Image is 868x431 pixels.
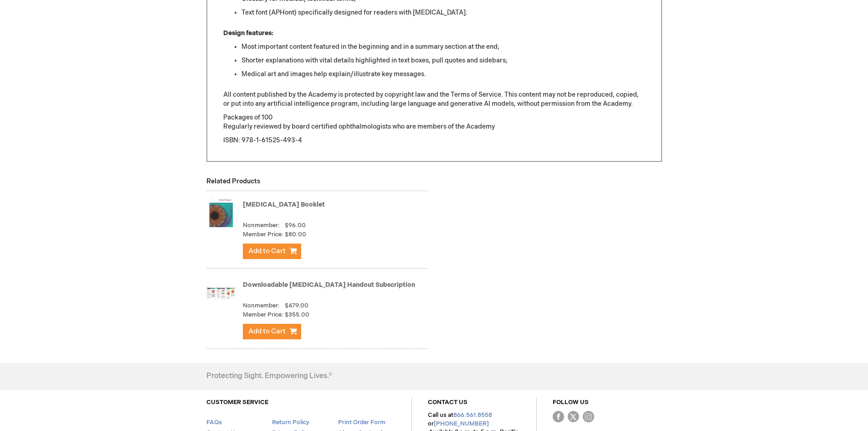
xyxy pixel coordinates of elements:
strong: Design features: [223,29,273,37]
a: FOLLOW US [553,399,589,406]
span: $96.00 [285,222,306,229]
strong: Related Products [206,177,260,185]
span: $80.00 [285,230,306,239]
p: All content published by the Academy is protected by copyright law and the Terms of Service. This... [223,90,645,109]
img: Facebook [553,411,564,422]
a: CUSTOMER SERVICE [206,399,268,406]
img: Cataract Surgery Booklet [206,194,236,231]
li: Medical art and images help explain/illustrate key messages. [241,70,645,79]
a: CONTACT US [428,399,467,406]
li: Most important content featured in the beginning and in a summary section at the end; [241,42,645,52]
a: Return Policy [272,419,309,426]
a: Print Order Form [338,419,385,426]
strong: Member Price: [243,230,283,239]
a: 866.561.8558 [453,411,492,419]
span: Add to Cart [248,247,286,255]
strong: Nonmember: [243,301,280,310]
li: Shorter explanations with vital details highlighted in text boxes, pull quotes and sidebars; [241,56,645,65]
p: Packages of 100 Regularly reviewed by board certified ophthalmologists who are members of the Aca... [223,113,645,131]
img: Downloadable Patient Education Handout Subscription [206,275,236,311]
span: $355.00 [285,311,309,319]
a: Downloadable [MEDICAL_DATA] Handout Subscription [243,281,415,289]
span: $479.00 [285,302,308,309]
h4: Protecting Sight. Empowering Lives.® [206,372,332,380]
a: FAQs [206,419,222,426]
p: ISBN: 978-1-61525-493-4 [223,136,645,145]
strong: Nonmember: [243,221,280,230]
button: Add to Cart [243,244,301,259]
strong: Member Price: [243,311,283,319]
button: Add to Cart [243,324,301,339]
img: Twitter [568,411,579,422]
li: Text font (APHont) specifically designed for readers with [MEDICAL_DATA]. [241,8,645,17]
img: instagram [583,411,594,422]
span: Add to Cart [248,327,286,336]
a: [MEDICAL_DATA] Booklet [243,201,325,208]
a: [PHONE_NUMBER] [434,420,489,427]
